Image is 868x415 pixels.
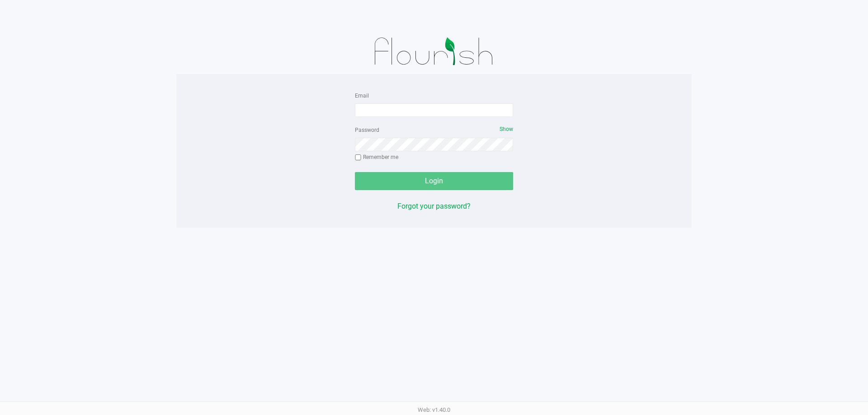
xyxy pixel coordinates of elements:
label: Remember me [355,153,398,161]
input: Remember me [355,154,361,161]
label: Email [355,92,369,100]
span: Web: v1.40.0 [418,406,450,413]
label: Password [355,126,379,134]
span: Show [500,126,513,132]
button: Forgot your password? [397,201,471,212]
